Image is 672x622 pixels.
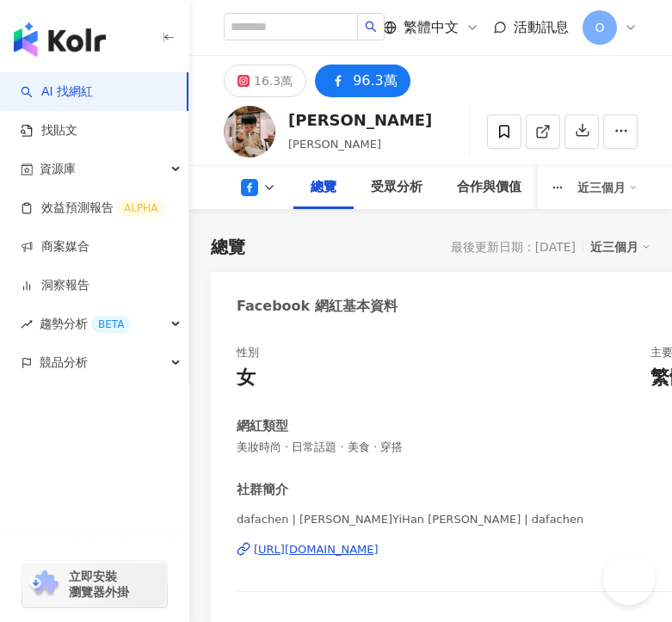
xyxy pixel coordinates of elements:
[595,18,604,37] span: O
[22,561,167,607] a: chrome extension立即安裝 瀏覽器外掛
[254,542,379,557] div: [URL][DOMAIN_NAME]
[603,553,655,605] iframe: Help Scout Beacon - Open
[40,343,88,382] span: 競品分析
[237,417,288,435] div: 網紅類型
[590,236,650,258] div: 近三個月
[237,365,256,391] div: 女
[404,18,459,37] span: 繁體中文
[353,69,398,93] div: 96.3萬
[288,138,381,151] span: [PERSON_NAME]
[451,240,576,254] div: 最後更新日期：[DATE]
[21,277,89,294] a: 洞察報告
[288,109,432,131] div: [PERSON_NAME]
[69,569,129,600] span: 立即安裝 瀏覽器外掛
[21,238,89,256] a: 商案媒合
[457,177,521,198] div: 合作與價值
[224,65,306,97] button: 16.3萬
[577,174,638,201] div: 近三個月
[315,65,410,97] button: 96.3萬
[14,22,106,57] img: logo
[371,177,422,198] div: 受眾分析
[365,21,377,33] span: search
[21,200,164,217] a: 效益預測報告ALPHA
[224,106,275,157] img: KOL Avatar
[28,570,61,598] img: chrome extension
[21,122,77,139] a: 找貼文
[254,69,293,93] div: 16.3萬
[237,481,288,499] div: 社群簡介
[237,297,398,316] div: Facebook 網紅基本資料
[21,318,33,330] span: rise
[514,19,569,35] span: 活動訊息
[211,235,245,259] div: 總覽
[40,305,131,343] span: 趨勢分析
[237,345,259,360] div: 性別
[21,83,93,101] a: searchAI 找網紅
[311,177,336,198] div: 總覽
[40,150,76,188] span: 資源庫
[91,316,131,333] div: BETA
